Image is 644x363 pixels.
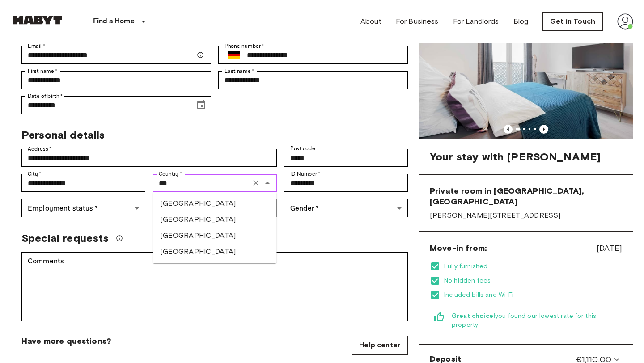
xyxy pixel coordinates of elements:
a: Help center [352,336,408,355]
span: Personal details [21,128,105,141]
div: Last name [218,71,408,89]
a: Blog [513,16,529,27]
span: you found our lowest rate for this property [452,312,618,329]
img: avatar [617,13,633,30]
div: Post code [284,149,408,167]
label: Phone number [225,42,264,50]
label: First name [28,67,58,75]
label: Email [28,42,45,50]
span: [DATE] [597,242,622,254]
span: Move-in from: [430,243,487,253]
label: Last name [225,67,254,75]
p: Find a Home [93,16,135,27]
button: Select country [225,46,243,64]
svg: Make sure your email is correct — we'll send your booking details there. [197,51,204,59]
button: Choose date, selected date is Feb 28, 2003 [192,96,210,114]
div: City [21,174,145,192]
label: Country [159,170,182,178]
span: Included bills and Wi-Fi [444,291,622,300]
div: Comments [21,252,408,321]
span: Private room in [GEOGRAPHIC_DATA], [GEOGRAPHIC_DATA] [430,186,622,207]
li: [GEOGRAPHIC_DATA] [153,228,277,244]
label: Post code [290,145,315,152]
span: Special requests [21,232,109,245]
a: About [360,16,381,27]
button: Clear [250,177,262,189]
button: Previous image [539,125,548,134]
li: [GEOGRAPHIC_DATA] [153,211,277,228]
a: For Landlords [453,16,499,27]
div: Address [21,149,277,167]
button: Close [261,177,274,189]
span: Have more questions? [21,336,111,346]
label: ID Number [290,170,320,178]
label: Date of birth [28,92,63,100]
a: Get in Touch [542,12,603,31]
svg: We'll do our best to accommodate your request, but please note we can't guarantee it will be poss... [116,235,123,242]
div: ID Number [284,174,408,192]
label: City [28,170,42,178]
label: Address [28,145,52,153]
b: Great choice! [452,312,495,320]
span: [PERSON_NAME][STREET_ADDRESS] [430,211,622,220]
img: Germany [228,51,240,59]
span: Your stay with [PERSON_NAME] [430,150,601,164]
span: Fully furnished [444,262,622,271]
li: [GEOGRAPHIC_DATA] [153,244,277,260]
div: First name [21,71,211,89]
img: Habyt [11,16,64,25]
div: Email [21,46,211,64]
button: Previous image [504,125,513,134]
a: For Business [396,16,439,27]
span: No hidden fees [444,276,622,285]
li: [GEOGRAPHIC_DATA] [153,195,277,211]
